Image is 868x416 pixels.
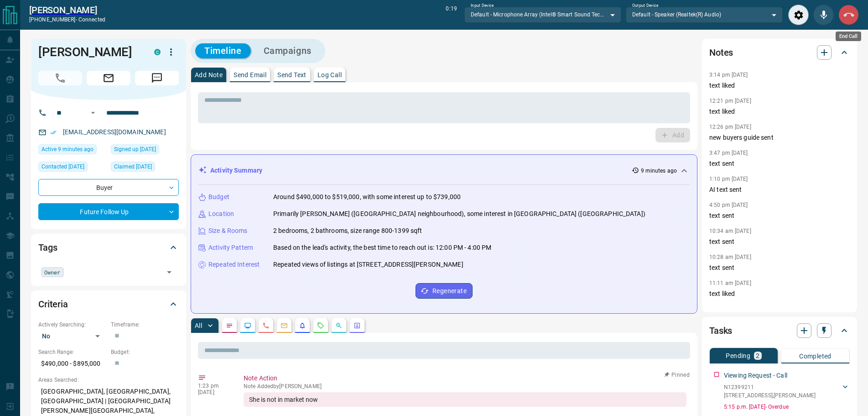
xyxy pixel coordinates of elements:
p: [PHONE_NUMBER] - [29,16,105,24]
p: Repeated Interest [208,260,260,269]
p: 10:28 am [DATE] [709,254,751,260]
p: Budget: [111,348,179,356]
p: text sent [709,211,850,221]
p: 3:47 pm [DATE] [709,150,748,156]
button: Pinned [664,371,690,379]
h2: Tasks [709,323,732,338]
div: Fri Sep 12 2025 [38,144,106,157]
p: Around $490,000 to $519,000, with some interest up to $739,000 [273,192,461,202]
p: new buyers guide sent [709,133,850,142]
div: Tags [38,237,179,258]
div: Default - Microphone Array (Intel® Smart Sound Technology (Intel® SST)) [464,7,621,22]
h1: [PERSON_NAME] [38,45,140,59]
p: Note Added by [PERSON_NAME] [244,383,686,390]
p: [DATE] [198,389,230,395]
p: Add Note [195,72,223,78]
p: 1:10 pm [DATE] [709,176,748,182]
span: Email [87,71,130,85]
p: text liked [709,107,850,116]
div: Sun Aug 25 2024 [38,162,106,174]
p: 12:41 pm [DATE] [709,306,751,312]
label: Output Device [632,3,658,9]
p: 2 [756,353,759,359]
div: Criteria [38,293,179,315]
svg: Lead Browsing Activity [244,322,251,329]
h2: [PERSON_NAME] [29,5,105,16]
p: 11:11 am [DATE] [709,280,751,286]
p: text liked [709,81,850,90]
svg: Requests [317,322,324,329]
h2: Notes [709,45,733,60]
span: Contacted [DATE] [42,162,84,171]
p: Based on the lead's activity, the best time to reach out is: 12:00 PM - 4:00 PM [273,243,491,253]
p: Send Email [234,72,266,78]
p: text sent [709,263,850,273]
div: Future Follow Up [38,203,179,220]
svg: Email Verified [50,129,57,136]
a: [EMAIL_ADDRESS][DOMAIN_NAME] [63,128,166,136]
p: 9 minutes ago [641,167,677,175]
div: No [38,329,106,343]
p: 5:15 p.m. [DATE] - Overdue [724,403,850,411]
p: Completed [799,353,832,359]
p: Viewing Request - Call [724,371,787,380]
span: Active 9 minutes ago [42,145,94,154]
button: Timeline [195,43,251,58]
p: 4:50 pm [DATE] [709,202,748,208]
div: Audio Settings [788,5,809,25]
button: Open [163,266,176,279]
p: text sent [709,237,850,247]
div: Buyer [38,179,179,196]
span: Call [38,71,82,85]
label: Input Device [471,3,494,9]
button: Regenerate [416,283,473,299]
div: Tue Aug 06 2024 [111,162,179,174]
div: N12399211[STREET_ADDRESS],[PERSON_NAME] [724,381,850,401]
p: Activity Summary [210,166,262,175]
p: [STREET_ADDRESS] , [PERSON_NAME] [724,391,816,400]
span: connected [78,16,105,23]
button: Campaigns [255,43,321,58]
p: 1:23 pm [198,383,230,389]
p: Note Action [244,374,686,383]
div: condos.ca [154,49,161,55]
div: Notes [709,42,850,63]
div: Mute [813,5,834,25]
h2: Tags [38,240,57,255]
p: 12:21 pm [DATE] [709,98,751,104]
p: AI text sent [709,185,850,195]
p: Repeated views of listings at [STREET_ADDRESS][PERSON_NAME] [273,260,463,269]
p: Primarily [PERSON_NAME] ([GEOGRAPHIC_DATA] neighbourhood), some interest in [GEOGRAPHIC_DATA] ([G... [273,209,645,219]
div: End Call [838,5,859,25]
svg: Notes [226,322,233,329]
div: Activity Summary9 minutes ago [198,162,690,179]
div: End Call [836,32,861,41]
p: 12:26 pm [DATE] [709,124,751,130]
p: Location [208,209,234,219]
p: Send Text [277,72,307,78]
div: Default - Speaker (Realtek(R) Audio) [626,7,783,22]
svg: Calls [262,322,270,329]
svg: Listing Alerts [299,322,306,329]
p: 0:19 [446,5,457,25]
p: Pending [726,353,750,359]
div: Tasks [709,320,850,342]
p: Size & Rooms [208,226,248,236]
span: Signed up [DATE] [114,145,156,154]
p: Actively Searching: [38,321,106,329]
p: text sent [709,159,850,169]
p: Log Call [317,72,342,78]
span: Claimed [DATE] [114,162,152,171]
p: 3:14 pm [DATE] [709,72,748,78]
p: N12399211 [724,383,816,391]
svg: Opportunities [335,322,343,329]
span: Owner [44,268,61,277]
p: 10:34 am [DATE] [709,228,751,234]
p: Timeframe: [111,321,179,329]
p: All [195,322,202,329]
span: Message [135,71,179,85]
div: Tue Aug 06 2024 [111,144,179,157]
h2: Criteria [38,297,68,311]
p: Activity Pattern [208,243,253,253]
p: Search Range: [38,348,106,356]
